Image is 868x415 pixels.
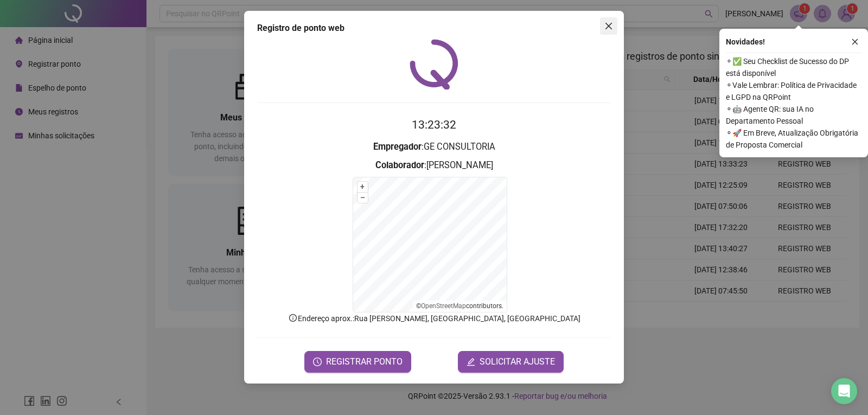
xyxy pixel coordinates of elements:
div: Registro de ponto web [257,22,611,35]
span: ⚬ 🤖 Agente QR: sua IA no Departamento Pessoal [726,103,861,127]
span: edit [467,357,475,366]
a: OpenStreetMap [421,302,466,310]
span: SOLICITAR AJUSTE [480,355,555,368]
span: Novidades ! [726,36,765,48]
div: Open Intercom Messenger [831,378,857,404]
time: 13:23:32 [412,118,456,131]
span: clock-circle [313,357,322,366]
button: REGISTRAR PONTO [304,351,411,373]
span: REGISTRAR PONTO [326,355,403,368]
button: Close [600,17,617,35]
li: © contributors. [416,302,503,310]
strong: Empregador [373,142,422,152]
strong: Colaborador [375,160,424,170]
span: ⚬ 🚀 Em Breve, Atualização Obrigatória de Proposta Comercial [726,127,861,151]
span: info-circle [288,313,298,323]
h3: : [PERSON_NAME] [257,158,611,173]
h3: : GE CONSULTORIA [257,140,611,154]
span: close [604,22,613,30]
p: Endereço aprox. : Rua [PERSON_NAME], [GEOGRAPHIC_DATA], [GEOGRAPHIC_DATA] [257,312,611,324]
button: + [358,182,368,192]
span: close [851,38,859,46]
span: ⚬ Vale Lembrar: Política de Privacidade e LGPD na QRPoint [726,79,861,103]
img: QRPoint [410,39,458,90]
button: editSOLICITAR AJUSTE [458,351,564,373]
button: – [358,193,368,203]
span: ⚬ ✅ Seu Checklist de Sucesso do DP está disponível [726,55,861,79]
